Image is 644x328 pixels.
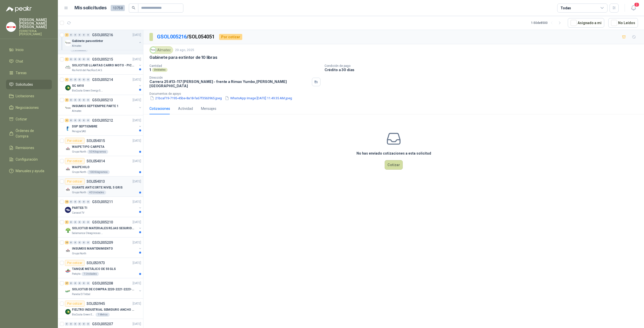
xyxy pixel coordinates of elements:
p: Perugia SAS [72,129,86,133]
img: Company Logo [65,146,71,152]
p: Grupo North [72,170,86,174]
div: 0 [78,220,82,224]
span: Inicio [16,47,24,53]
span: Órdenes de Compra [16,128,47,139]
a: Chat [6,57,52,66]
p: [DATE] [133,57,141,62]
div: 0 [69,58,73,61]
p: SOL053945 [87,302,105,305]
span: 2 [634,2,639,7]
div: 0 [82,78,86,81]
button: No Leídos [608,18,638,28]
a: Por cotizarSOL053973[DATE] Company LogoTANQUE METÁLICO DE 55 GLSPatojito1 Unidades [58,258,143,278]
p: GSOL005210 [92,220,113,224]
img: Logo peakr [6,6,32,12]
p: [DATE] [133,118,141,123]
p: [DATE] [133,138,141,143]
img: Company Logo [65,105,71,111]
img: Company Logo [65,85,71,91]
img: Company Logo [65,186,71,193]
p: GSOL005216 [92,33,113,37]
img: Company Logo [150,47,156,53]
a: GSOL005216 [157,34,187,40]
div: Todas [560,5,571,11]
div: 0 [82,98,86,102]
span: Licitaciones [16,93,34,99]
span: Manuales y ayuda [16,168,44,174]
div: 0 [73,200,77,204]
a: 10 0 0 0 0 0 GSOL005209[DATE] Company LogoINSUMOS MANTENIMIENTOGrupo North [65,240,142,256]
div: 0 [73,58,77,61]
button: Asignado a mi [568,18,604,28]
p: GSOL005214 [92,78,113,81]
p: Grupo North [72,150,86,154]
span: Negociaciones [16,105,39,110]
p: Crédito a 30 días [325,68,642,72]
p: GSOL005208 [92,282,113,285]
img: Company Logo [65,207,71,213]
a: Por cotizarSOL053945[DATE] Company LogoFIELTRO INDUSTRIAL SEMIDURO ANCHO 25 MMBioCosta Green Ener... [58,299,143,319]
div: 0 [73,119,77,122]
p: 1 [149,68,151,72]
img: Company Logo [65,268,71,274]
a: 10 0 0 0 0 0 GSOL005211[DATE] Company LogoPARTES TICaracol TV [65,199,142,215]
p: SOL054015 [87,139,105,143]
p: [DATE] [133,220,141,225]
div: 0 [86,220,90,224]
div: 0 [82,58,86,61]
p: SOL054014 [87,159,105,163]
div: 0 [73,322,77,326]
p: FIELTRO INDUSTRIAL SEMIDURO ANCHO 25 MM [72,307,135,312]
div: 1 Metros [96,313,110,317]
a: Configuración [6,155,52,164]
p: Patojito [72,272,80,276]
div: Por cotizar [65,178,85,184]
div: 4 [65,119,69,122]
p: WAIPE HILO [72,165,90,170]
div: 0 [69,200,73,204]
p: Cantidad [149,64,320,68]
div: 0 [69,322,73,326]
p: SOLICITUD MATERIALES REJAS SEGURIDAD - OFICINA [72,226,135,231]
div: 4 [65,78,69,81]
div: 0 [82,241,86,244]
div: 0 [82,200,86,204]
p: GUANTE ANTICORTE NIVEL 5 GRIS [72,185,123,190]
div: 0 [73,220,77,224]
span: Solicitudes [16,82,33,87]
span: Remisiones [16,145,34,151]
p: GSOL005211 [92,200,113,204]
p: 29 ago, 2025 [175,48,194,53]
div: 0 [86,282,90,285]
div: Unidades [152,68,168,72]
p: Condición de pago [325,64,642,68]
div: 0 [73,33,77,37]
div: Por cotizar [65,260,85,266]
div: 0 [78,78,82,81]
div: Almatec [149,46,173,54]
p: BioCosta Green Energy S.A.S [72,313,95,317]
p: GSOL005213 [92,98,113,102]
p: [DATE] [133,98,141,103]
div: 0 [78,119,82,122]
p: SOLICITUD LLANTAS CARRO MOTO - PICHINDE [72,63,135,68]
a: Cotizar [6,114,52,124]
p: Carrera 25 #13-117 [PERSON_NAME] - frente a Rimax Yumbo , [PERSON_NAME][GEOGRAPHIC_DATA] [149,79,310,88]
div: 0 [78,200,82,204]
div: 1 Unidades [82,272,99,276]
p: [PERSON_NAME] [PERSON_NAME] [PERSON_NAME] [19,18,52,29]
span: search [132,6,135,10]
div: 0 [82,220,86,224]
p: SOL053973 [87,261,105,265]
img: Company Logo [65,288,71,294]
span: Tareas [16,70,27,76]
div: 0 [73,98,77,102]
div: 0 [73,241,77,244]
h1: Mis solicitudes [74,4,107,12]
p: INSUMOS MANTENIMIENTO [72,246,113,251]
div: 8 [65,98,69,102]
a: 27 0 0 0 0 0 GSOL005208[DATE] Company LogoSOLICITUD DE COMPRA 2220-2221-2223-2224Panela El Trébol [65,280,142,296]
p: SC 6410 [72,83,84,88]
p: Gabinete para extintor de 10 libras [149,55,217,60]
div: 0 [82,33,86,37]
